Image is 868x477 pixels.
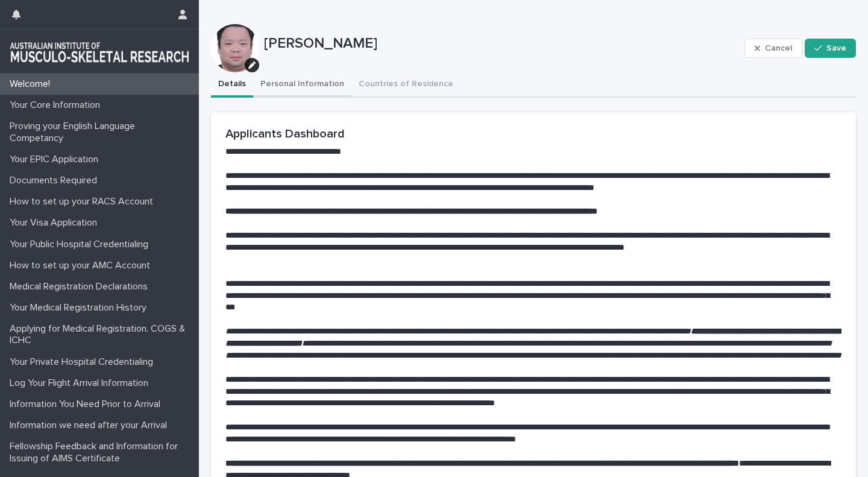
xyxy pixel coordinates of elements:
p: Your Medical Registration History [5,302,156,314]
p: Your EPIC Application [5,154,108,165]
button: Personal Information [253,72,351,98]
button: Save [805,39,856,58]
p: Log Your Flight Arrival Information [5,377,158,389]
p: Documents Required [5,175,107,186]
p: Welcome! [5,78,60,90]
p: Fellowship Feedback and Information for Issuing of AIMS Certificate [5,441,199,464]
span: Cancel [765,44,792,52]
p: [PERSON_NAME] [264,35,740,52]
p: Medical Registration Declarations [5,281,157,292]
p: Proving your English Language Competancy [5,121,199,144]
button: Countries of Residence [351,72,461,98]
p: How to set up your AMC Account [5,260,160,271]
p: Information You Need Prior to Arrival [5,399,170,410]
p: Your Private Hospital Credentialing [5,356,163,368]
p: Your Core Information [5,100,110,111]
p: Information we need after your Arrival [5,420,177,431]
p: Your Public Hospital Credentialing [5,239,158,250]
h2: Applicants Dashboard [225,127,841,141]
button: Cancel [744,39,802,58]
p: Applying for Medical Registration. COGS & ICHC [5,323,199,346]
p: How to set up your RACS Account [5,196,163,207]
p: Your Visa Application [5,217,107,229]
span: Save [826,44,846,52]
button: Details [211,72,253,98]
img: 1xcjEmqDTcmQhduivVBy [10,39,189,63]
